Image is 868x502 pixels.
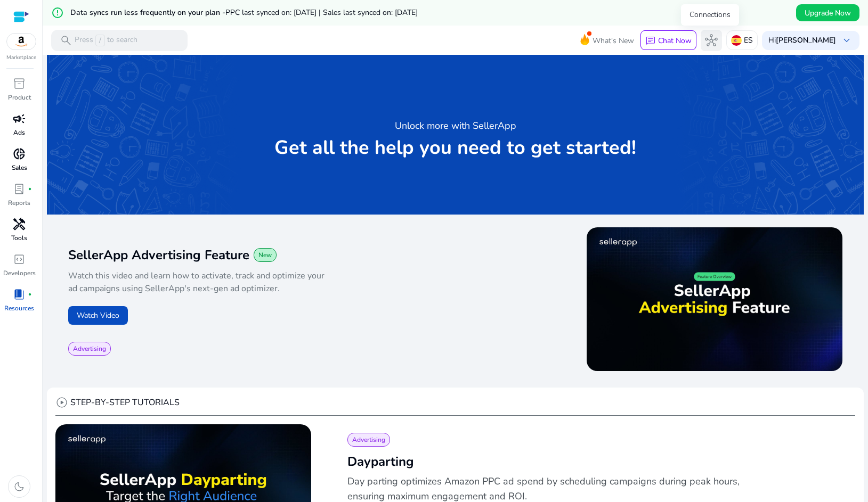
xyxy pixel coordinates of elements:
[13,480,26,493] span: dark_mode
[8,198,30,208] p: Reports
[8,93,31,102] p: Product
[13,147,26,160] span: donut_small
[274,137,636,159] p: Get all the help you need to get started!
[13,253,26,266] span: code_blocks
[593,31,634,50] span: What's New
[395,118,516,133] h3: Unlock more with SellerApp
[68,306,128,325] button: Watch Video
[13,183,26,195] span: lab_profile
[705,34,718,47] span: hub
[13,218,26,231] span: handyman
[51,6,64,19] mat-icon: error_outline
[75,35,137,46] p: Press to search
[805,7,851,19] span: Upgrade Now
[681,4,739,26] div: Connections
[7,34,36,50] img: amazon.svg
[55,396,68,409] span: play_circle
[796,4,859,21] button: Upgrade Now
[13,288,26,301] span: book_4
[12,163,27,172] p: Sales
[68,246,249,264] span: SellerApp Advertising Feature
[11,233,27,243] p: Tools
[731,35,742,46] img: es.svg
[68,269,326,295] p: Watch this video and learn how to activate, track and optimize your ad campaigns using SellerApp'...
[347,453,838,470] h2: Dayparting
[640,30,696,51] button: chatChat Now
[95,35,105,46] span: /
[28,187,32,191] span: fiber_manual_record
[55,396,180,409] div: STEP-BY-STEP TUTORIALS
[70,9,418,18] h5: Data syncs run less frequently on your plan -
[3,268,36,278] p: Developers
[587,227,842,371] img: maxresdefault.jpg
[658,36,692,46] p: Chat Now
[840,34,853,47] span: keyboard_arrow_down
[13,77,26,90] span: inventory_2
[701,30,722,51] button: hub
[4,303,34,313] p: Resources
[6,54,36,62] p: Marketplace
[13,112,26,125] span: campaign
[73,344,106,353] span: Advertising
[744,31,753,50] p: ES
[694,276,724,306] span: play_circle
[645,36,656,46] span: chat
[768,37,836,44] p: Hi
[225,7,418,18] span: PPC last synced on: [DATE] | Sales last synced on: [DATE]
[776,35,836,45] b: [PERSON_NAME]
[60,34,72,47] span: search
[28,292,32,297] span: fiber_manual_record
[258,251,272,259] span: New
[352,435,385,444] span: Advertising
[13,128,25,137] p: Ads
